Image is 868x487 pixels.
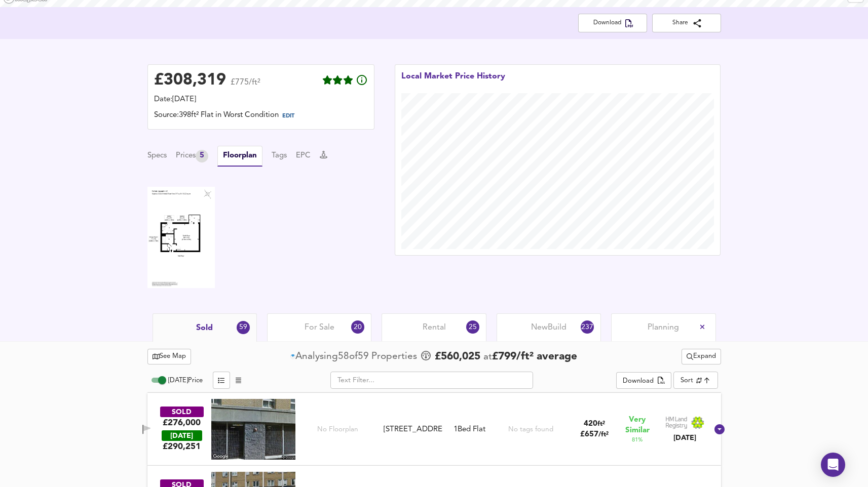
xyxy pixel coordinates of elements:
span: 81 % [632,436,643,444]
div: SOLD£276,000 [DATE]£290,251No Floorplan[STREET_ADDRESS]1Bed FlatNo tags found420ft²£657/ft²Very S... [147,393,721,466]
div: Prices [176,150,208,163]
div: 237 [581,320,594,334]
div: SOLD [160,407,204,417]
div: 1 Bed Flat [454,424,485,435]
span: ft² [597,421,605,427]
div: [STREET_ADDRESS] [384,424,442,435]
span: 420 [584,420,597,428]
div: Local Market Price History [401,71,505,93]
button: Tags [272,150,287,161]
button: Prices5 [176,150,208,163]
div: Date: [DATE] [154,94,368,105]
span: Very Similar [625,415,650,436]
div: Sort [681,376,693,385]
span: Planning [648,322,679,333]
svg: Show Details [713,423,726,435]
div: 5 [196,150,208,163]
div: Download [623,376,654,387]
div: of Propert ies [290,350,420,363]
img: floor-plan [147,187,215,288]
span: £ 657 [580,431,609,438]
span: For Sale [305,322,334,333]
span: 58 [338,350,349,363]
span: See Map [153,351,186,362]
button: Download [578,14,647,32]
span: Expand [687,351,716,362]
button: Floorplan [217,146,262,167]
img: Land Registry [665,416,705,429]
div: £276,000 [163,417,201,428]
div: split button [682,349,721,364]
span: £ 290,251 [163,441,201,452]
span: Rental [423,322,446,333]
span: EDIT [282,113,294,119]
button: Expand [682,349,721,364]
span: New Build [531,322,567,333]
div: Analysing [295,350,338,363]
span: at [483,352,492,362]
div: 25 [466,320,479,334]
img: streetview [211,399,295,460]
button: EPC [296,150,311,161]
div: £ 308,319 [154,73,226,88]
button: See Map [147,349,192,364]
span: / ft² [598,431,609,438]
div: No tags found [508,425,553,434]
span: £ 560,025 [435,349,480,364]
div: [DATE] [162,430,202,441]
input: Text Filter... [330,372,533,389]
span: [DATE] Price [168,377,203,384]
span: Sold [196,322,213,334]
button: Share [652,14,721,32]
button: Specs [147,150,167,161]
div: [DATE] [665,433,705,443]
span: 59 [358,350,369,363]
span: Share [660,18,713,28]
span: No Floorplan [317,425,358,434]
span: £775/ft² [231,78,260,93]
span: Download [586,18,639,28]
div: split button [616,372,671,389]
div: 59 [237,321,250,334]
button: Download [616,372,671,389]
div: Open Intercom Messenger [821,453,845,477]
div: Sort [673,372,718,389]
span: £ 799 / ft² average [492,351,577,362]
div: 20 [351,320,364,334]
div: Source: 398ft² Flat in Worst Condition [154,110,368,123]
